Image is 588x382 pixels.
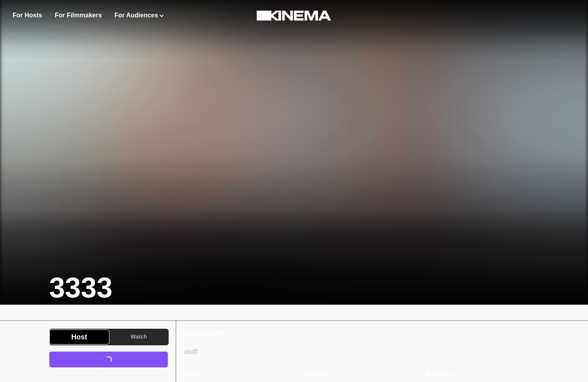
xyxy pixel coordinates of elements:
a: For Filmmakers [55,11,102,20]
p: Runtime [305,370,418,380]
p: About the film [184,329,539,338]
button: For Audiences [115,11,164,20]
h1: 3333 [49,271,113,305]
a: For Hosts [13,11,42,20]
p: Genre [184,370,297,380]
p: asdf [184,346,539,358]
p: Released [426,370,539,380]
